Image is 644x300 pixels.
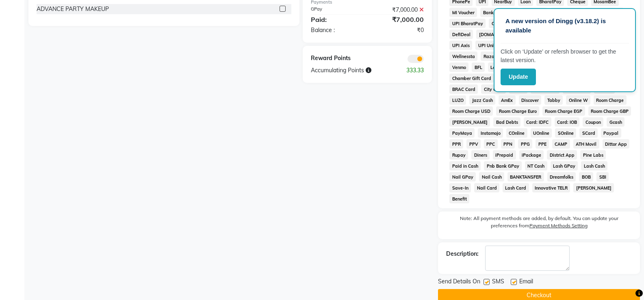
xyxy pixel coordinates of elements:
span: Tabby [544,95,563,105]
span: Bad Debts [493,117,520,127]
span: Venmo [449,63,468,72]
div: ₹7,000.00 [367,6,430,14]
span: Pine Labs [580,150,606,160]
span: District App [547,150,577,160]
span: Pnb Bank GPay [484,161,522,171]
span: Room Charge EGP [542,106,585,116]
span: COnline [506,128,527,138]
span: AmEx [499,95,516,105]
span: Rupay [449,150,468,160]
span: Dreamfolks [547,172,576,181]
span: UPI BharatPay [449,19,486,28]
div: Accumulating Points [305,66,399,75]
span: Discover [519,95,542,105]
span: Jazz Cash [469,95,495,105]
span: LoanTap [488,63,511,72]
span: Bank [480,8,496,17]
span: Nail GPay [449,172,476,181]
div: 333.33 [399,66,430,75]
span: BOB [579,172,593,181]
span: Benefit [449,194,469,203]
div: ₹7,000.00 [367,15,430,24]
span: PPC [484,139,498,149]
span: PPG [518,139,532,149]
span: Lash Card [503,183,529,192]
span: Coupon [583,117,603,127]
span: Wellnessta [449,52,477,61]
label: Note: All payment methods are added, by default. You can update your preferences from [446,215,632,233]
span: Chamber Gift Card [449,73,494,83]
span: UOnline [531,128,552,138]
div: GPay [305,6,367,14]
span: UPI Axis [449,41,472,50]
p: A new version of Dingg (v3.18.2) is available [505,17,624,35]
span: Other Cards [489,19,519,28]
span: Instamojo [478,128,503,138]
span: Nail Cash [479,172,504,181]
span: Room Charge GBP [588,106,631,116]
span: SCard [579,128,598,138]
span: NT Cash [525,161,547,171]
span: LUZO [449,95,466,105]
span: UPI Union [475,41,501,50]
span: [PERSON_NAME] [573,183,614,192]
span: Email [519,277,533,287]
span: Online W [566,95,590,105]
span: BRAC Card [449,84,478,94]
button: Update [501,69,536,85]
span: Card: IOB [555,117,580,127]
span: MI Voucher [449,8,477,17]
span: [DOMAIN_NAME] [476,30,517,39]
label: Payment Methods Setting [529,222,588,229]
span: SOnline [555,128,576,138]
div: Reward Points [305,54,367,63]
span: [PERSON_NAME] [449,117,490,127]
span: SMS [492,277,504,287]
div: Description: [446,250,479,258]
span: Card: IDFC [524,117,551,127]
span: Room Charge USD [449,106,493,116]
div: Paid: [305,15,367,24]
span: Diners [471,150,490,160]
span: Lash GPay [551,161,578,171]
span: Send Details On [438,277,480,287]
span: ATH Movil [573,139,599,149]
p: Click on ‘Update’ or refersh browser to get the latest version. [501,47,629,65]
div: Balance : [305,26,367,35]
span: SBI [596,172,609,181]
span: Razorpay [481,52,506,61]
span: Save-In [449,183,471,192]
span: BANKTANSFER [507,172,544,181]
span: PPV [466,139,481,149]
span: Room Charge Euro [496,106,539,116]
span: PayMaya [449,128,475,138]
span: Innovative TELR [532,183,570,192]
span: Paypal [601,128,621,138]
span: DefiDeal [449,30,473,39]
span: PPR [449,139,463,149]
span: iPackage [519,150,544,160]
span: City Card [481,84,506,94]
span: Gcash [607,117,624,127]
span: Nail Card [474,183,499,192]
span: BFL [472,63,485,72]
div: ₹0 [367,26,430,35]
span: Dittor App [603,139,630,149]
div: ADVANCE PARTY MAKEUP [37,5,109,13]
span: Paid in Cash [449,161,481,171]
span: iPrepaid [493,150,516,160]
span: Room Charge [594,95,627,105]
span: CAMP [552,139,570,149]
span: PPE [536,139,549,149]
span: Lash Cash [581,161,607,171]
span: PPN [501,139,515,149]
